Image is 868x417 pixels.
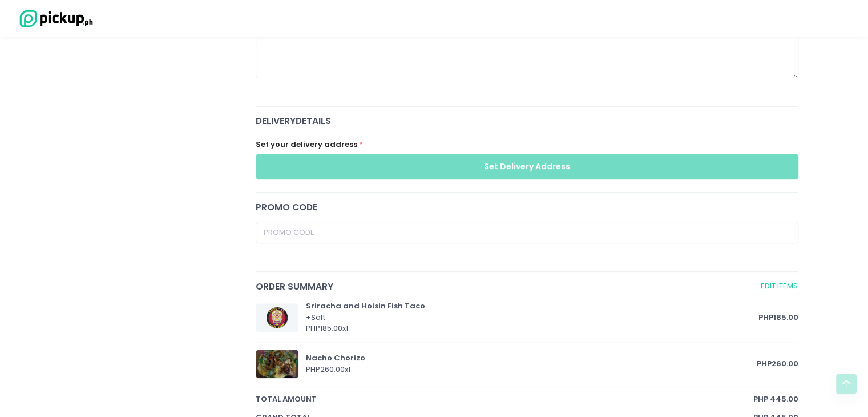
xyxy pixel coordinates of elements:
div: PHP 260.00 x 1 [306,364,757,375]
span: delivery Details [256,114,799,127]
span: Order Summary [256,280,758,293]
span: PHP 445.00 [753,394,798,405]
input: Promo Code [256,222,799,243]
div: Sriracha and Hoisin Fish Taco [306,300,759,312]
span: total amount [256,394,754,405]
span: PHP 185.00 [758,312,798,323]
button: Set Delivery Address [256,154,799,179]
img: logo [14,9,94,29]
span: PHP 260.00 [757,358,798,370]
div: + Soft [306,312,759,323]
div: PHP 185.00 x 1 [306,323,759,334]
div: Promo code [256,201,799,214]
a: Edit Items [760,280,798,293]
div: Nacho Chorizo [306,352,757,364]
label: Set your delivery address [256,139,357,150]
